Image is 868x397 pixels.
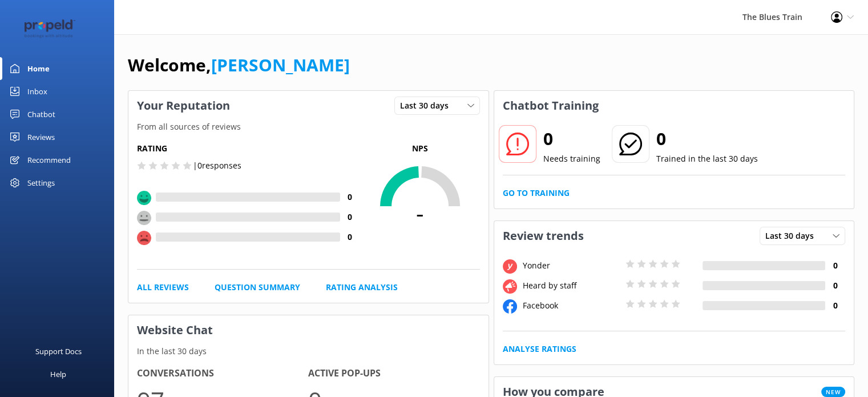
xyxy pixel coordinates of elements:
h4: 0 [340,211,360,223]
div: Home [27,57,50,80]
h4: 0 [340,191,360,203]
p: NPS [360,142,480,155]
div: Support Docs [35,340,82,363]
div: Reviews [27,126,55,149]
img: 12-1677471078.png [17,19,83,38]
h4: 0 [825,279,845,292]
h3: Chatbot Training [494,91,607,121]
div: Help [50,363,66,386]
h3: Your Reputation [128,91,239,121]
h2: 0 [656,125,758,153]
a: Go to Training [503,187,570,199]
div: Settings [27,171,55,194]
h3: Website Chat [128,315,488,345]
h3: Review trends [494,221,592,251]
p: From all sources of reviews [128,121,488,133]
h4: 0 [340,231,360,243]
a: Rating Analysis [326,281,398,294]
h4: 0 [825,299,845,312]
h1: Welcome, [128,51,350,79]
h2: 0 [543,125,600,153]
div: Heard by staff [520,279,623,292]
div: Recommend [27,149,71,171]
h5: Rating [137,142,360,155]
span: New [821,387,845,397]
div: Facebook [520,299,623,312]
h4: Active Pop-ups [308,366,479,381]
div: Inbox [27,80,47,103]
h4: Conversations [137,366,308,381]
span: Last 30 days [400,99,455,112]
span: Last 30 days [765,230,821,242]
p: Needs training [543,153,600,165]
span: - [360,198,480,227]
a: Analyse Ratings [503,343,576,355]
h4: 0 [825,259,845,272]
div: Yonder [520,259,623,272]
p: Trained in the last 30 days [656,153,758,165]
p: | 0 responses [193,159,241,172]
a: [PERSON_NAME] [211,53,350,77]
p: In the last 30 days [128,345,488,358]
a: All Reviews [137,281,189,294]
a: Question Summary [215,281,300,294]
div: Chatbot [27,103,55,126]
